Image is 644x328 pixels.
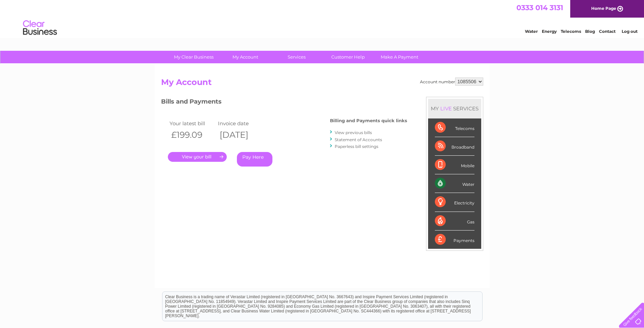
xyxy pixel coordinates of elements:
[622,29,638,34] a: Log out
[320,51,376,63] a: Customer Help
[330,118,407,123] h4: Billing and Payments quick links
[166,51,222,63] a: My Clear Business
[435,174,474,193] div: Water
[216,119,265,128] td: Invoice date
[435,231,474,249] div: Payments
[372,51,427,63] a: Make A Payment
[585,29,595,34] a: Blog
[237,152,272,167] a: Pay Here
[599,29,616,34] a: Contact
[335,130,372,135] a: View previous bills
[435,193,474,212] div: Electricity
[525,29,538,34] a: Water
[216,128,265,142] th: [DATE]
[161,97,407,109] h3: Bills and Payments
[168,152,227,162] a: .
[435,137,474,156] div: Broadband
[435,212,474,231] div: Gas
[217,51,273,63] a: My Account
[168,128,217,142] th: £199.09
[161,78,483,90] h2: My Account
[439,105,453,112] div: LIVE
[561,29,581,34] a: Telecoms
[168,119,217,128] td: Your latest bill
[435,156,474,174] div: Mobile
[516,3,563,12] a: 0333 014 3131
[335,137,382,142] a: Statement of Accounts
[269,51,325,63] a: Services
[428,99,481,118] div: MY SERVICES
[162,4,482,33] div: Clear Business is a trading name of Verastar Limited (registered in [GEOGRAPHIC_DATA] No. 3667643...
[435,118,474,137] div: Telecoms
[23,18,57,38] img: logo.png
[420,78,483,86] div: Account number
[335,144,378,149] a: Paperless bill settings
[542,29,557,34] a: Energy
